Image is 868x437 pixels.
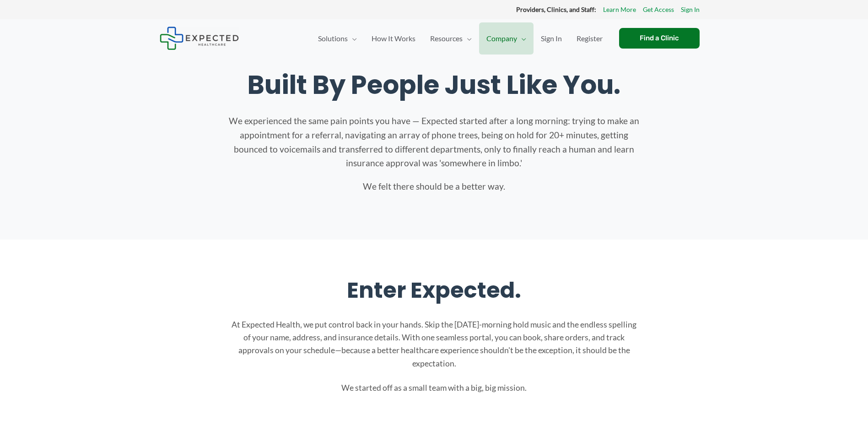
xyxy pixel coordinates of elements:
[430,22,463,55] span: Resources
[534,22,569,55] a: Sign In
[681,4,700,16] a: Sign In
[169,276,700,305] h2: Enter Expected.
[423,22,479,55] a: ResourcesMenu Toggle
[577,22,603,55] span: Register
[169,70,700,100] h1: Built By People Just Like You.
[516,5,596,13] strong: Providers, Clinics, and Staff:
[541,22,562,55] span: Sign In
[311,22,364,55] a: SolutionsMenu Toggle
[569,22,610,55] a: Register
[643,4,674,16] a: Get Access
[228,382,640,394] p: We started off as a small team with a big, big mission.
[486,22,517,55] span: Company
[364,22,423,55] a: How It Works
[228,114,640,170] p: We experienced the same pain points you have — Expected started after a long morning: trying to m...
[228,180,640,194] p: We felt there should be a better way.
[619,28,700,49] a: Find a Clinic
[372,22,415,55] span: How It Works
[517,22,526,55] span: Menu Toggle
[348,22,357,55] span: Menu Toggle
[463,22,472,55] span: Menu Toggle
[160,27,239,50] img: Expected Healthcare Logo - side, dark font, small
[228,318,640,370] p: At Expected Health, we put control back in your hands. Skip the [DATE]-morning hold music and the...
[311,22,610,55] nav: Primary Site Navigation
[479,22,534,55] a: CompanyMenu Toggle
[318,22,348,55] span: Solutions
[603,4,636,16] a: Learn More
